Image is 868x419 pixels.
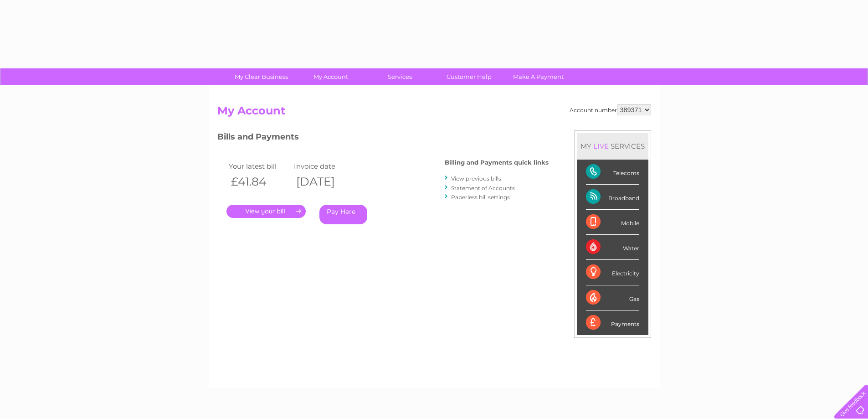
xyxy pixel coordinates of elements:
h3: Bills and Payments [217,130,549,146]
h4: Billing and Payments quick links [445,159,549,166]
td: Your latest bill [226,160,292,172]
h2: My Account [217,104,651,122]
a: Paperless bill settings [451,194,510,201]
a: . [226,205,306,218]
div: Water [586,235,639,260]
div: LIVE [591,142,611,150]
th: [DATE] [292,172,357,191]
a: My Account [293,68,368,85]
div: Gas [586,285,639,310]
a: Services [362,68,437,85]
td: Invoice date [292,160,357,172]
div: Electricity [586,260,639,285]
div: Telecoms [586,160,639,185]
div: Account number [570,104,651,115]
a: My Clear Business [224,68,299,85]
a: View previous bills [451,175,501,182]
th: £41.84 [226,172,292,191]
a: Make A Payment [501,68,576,85]
a: Customer Help [431,68,507,85]
div: Broadband [586,185,639,210]
div: Mobile [586,210,639,235]
div: MY SERVICES [577,133,648,159]
a: Statement of Accounts [451,185,515,191]
div: Payments [586,310,639,335]
a: Pay Here [319,205,367,224]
